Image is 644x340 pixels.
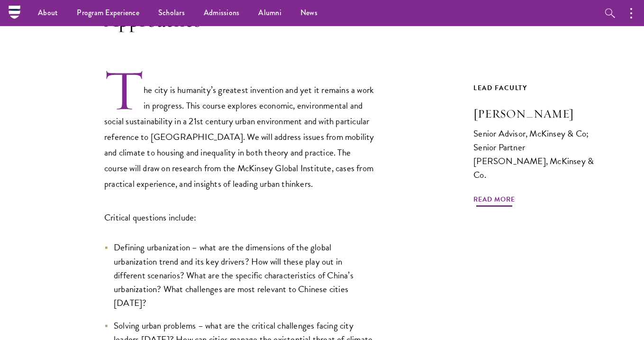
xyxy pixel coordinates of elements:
[104,210,374,225] p: Critical questions include:
[104,68,374,192] p: The city is humanity’s greatest invention and yet it remains a work in progress. This course expl...
[473,82,597,200] a: Lead Faculty [PERSON_NAME] Senior Advisor, McKinsey & Co; Senior Partner [PERSON_NAME], McKinsey ...
[473,106,597,122] h3: [PERSON_NAME]
[473,127,597,182] div: Senior Advisor, McKinsey & Co; Senior Partner [PERSON_NAME], McKinsey & Co.
[473,82,597,94] div: Lead Faculty
[104,240,374,309] li: Defining urbanization – what are the dimensions of the global urbanization trend and its key driv...
[473,193,515,208] span: Read More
